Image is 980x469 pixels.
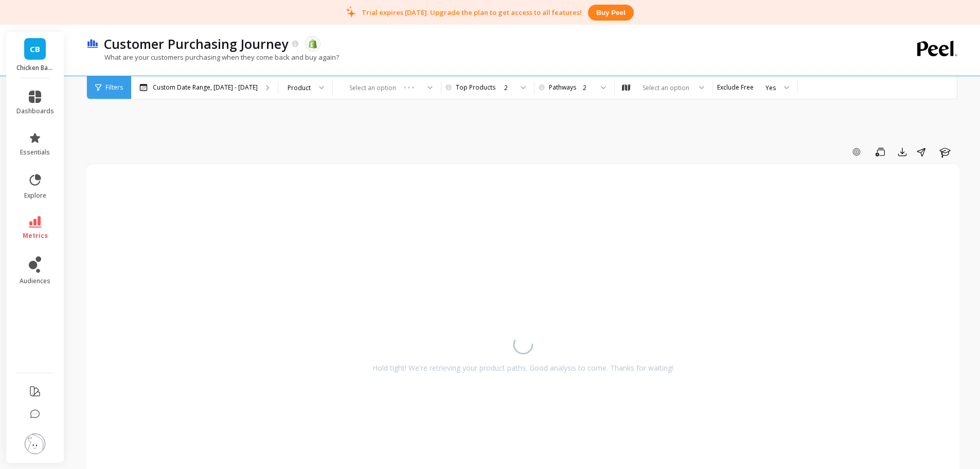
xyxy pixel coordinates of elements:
img: audience_map.svg [622,84,630,92]
span: essentials [20,148,50,157]
div: Select an option [641,83,691,93]
div: Product [288,83,311,93]
button: Buy peel [588,5,633,21]
p: Chicken Bawks [16,64,54,72]
span: metrics [23,232,48,240]
div: 2 [504,83,512,93]
p: Custom Date Range, [DATE] - [DATE] [153,83,258,92]
img: header icon [86,39,99,49]
span: explore [24,192,46,200]
span: audiences [20,277,50,285]
span: dashboards [16,107,54,115]
div: 2 [583,83,593,93]
img: profile picture [25,433,45,454]
img: api.shopify.svg [308,39,317,48]
span: CB [30,43,40,55]
span: Filters [105,83,123,92]
p: Customer Purchasing Journey [104,35,288,53]
div: Yes [765,83,776,93]
p: Trial expires [DATE]. Upgrade the plan to get access to all features! [362,8,582,17]
div: Hold tight! We're retrieving your product paths. Good analysis to come. Thanks for waiting! [372,363,673,373]
p: What are your customers purchasing when they come back and buy again? [86,53,339,62]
